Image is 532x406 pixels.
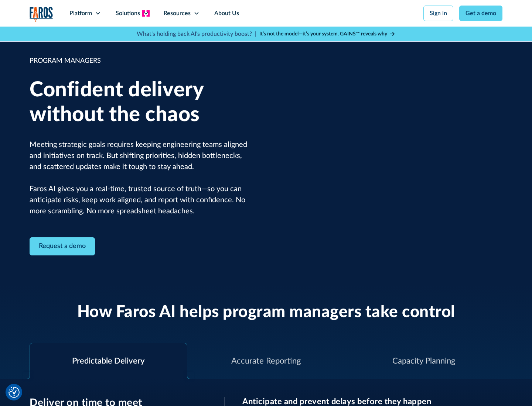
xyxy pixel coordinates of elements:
div: PROGRAM MANAGERS [30,56,255,66]
h1: Confident delivery without the chaos [30,78,255,127]
p: Meeting strategic goals requires keeping engineering teams aligned and initiatives on track. But ... [30,139,255,217]
div: Resources [164,9,191,18]
a: Get a demo [459,6,502,21]
a: Contact Modal [30,237,95,255]
a: Sign in [423,6,453,21]
img: Revisit consent button [8,387,20,398]
div: Capacity Planning [392,355,455,367]
img: Logo of the analytics and reporting company Faros. [30,7,53,22]
h2: How Faros AI helps program managers take control [77,303,455,322]
a: It’s not the model—it’s your system. GAINS™ reveals why [259,30,395,38]
div: Platform [69,9,92,18]
div: Accurate Reporting [231,355,301,367]
div: Predictable Delivery [72,355,144,367]
a: home [30,7,53,22]
p: What's holding back AI's productivity boost? | [137,30,256,38]
button: Cookie Settings [8,387,20,398]
strong: It’s not the model—it’s your system. GAINS™ reveals why [259,31,387,37]
div: Solutions [116,9,140,18]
